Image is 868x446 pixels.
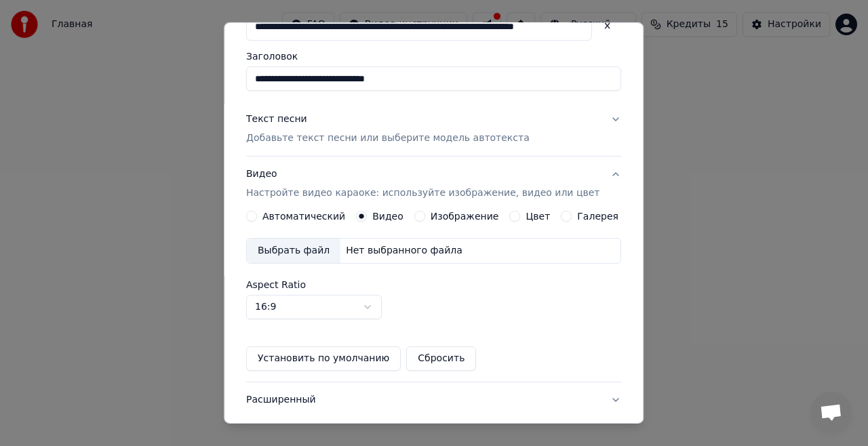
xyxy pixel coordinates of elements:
button: Установить по умолчанию [246,346,401,371]
div: ВидеоНастройте видео караоке: используйте изображение, видео или цвет [246,211,621,382]
div: Видео [246,167,599,200]
p: Настройте видео караоке: используйте изображение, видео или цвет [246,186,599,200]
label: Aspect Ratio [246,280,621,289]
label: Автоматический [262,211,345,221]
div: Нет выбранного файла [340,244,468,258]
label: Изображение [431,211,499,221]
button: Сбросить [407,346,477,371]
label: Галерея [578,211,619,221]
button: Расширенный [246,382,621,418]
label: Цвет [526,211,551,221]
div: Выбрать файл [247,239,340,263]
button: ВидеоНастройте видео караоке: используйте изображение, видео или цвет [246,157,621,211]
button: Текст песниДобавьте текст песни или выберите модель автотекста [246,102,621,156]
label: Заголовок [246,52,621,61]
label: Видео [372,211,403,221]
div: Текст песни [246,113,307,126]
p: Добавьте текст песни или выберите модель автотекста [246,131,530,145]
